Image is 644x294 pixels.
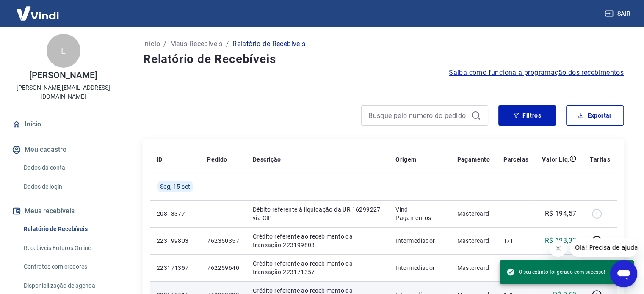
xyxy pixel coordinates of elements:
[143,39,160,49] a: Início
[457,209,490,218] p: Mastercard
[20,178,116,195] a: Dados de login
[545,236,577,246] p: R$ 193,33
[253,259,382,276] p: Crédito referente ao recebimento da transação 223171357
[503,236,528,245] p: 1/1
[542,155,569,164] p: Valor Líq.
[570,238,637,257] iframe: Mensagem da empresa
[20,258,116,275] a: Contratos com credores
[157,236,193,245] p: 223199803
[29,71,97,80] p: [PERSON_NAME]
[20,239,116,257] a: Recebíveis Futuros Online
[566,105,624,126] button: Exportar
[395,205,443,222] p: Vindi Pagamentos
[10,0,65,26] img: Vindi
[157,264,193,272] p: 223171357
[10,140,116,159] button: Meu cadastro
[457,155,490,164] p: Pagamento
[10,202,116,220] button: Meus recebíveis
[253,155,281,164] p: Descrição
[395,236,443,245] p: Intermediador
[160,182,190,191] span: Seg, 15 set
[395,264,443,272] p: Intermediador
[157,209,193,218] p: 20813377
[232,39,305,49] p: Relatório de Recebíveis
[47,34,80,68] div: L
[10,115,116,134] a: Início
[163,39,166,49] p: /
[368,109,467,122] input: Busque pelo número do pedido
[590,155,610,164] p: Tarifas
[506,268,605,276] span: O seu extrato foi gerado com sucesso!
[610,260,637,287] iframe: Botão para abrir a janela de mensagens
[207,155,227,164] p: Pedido
[143,51,624,68] h4: Relatório de Recebíveis
[550,240,567,257] iframe: Fechar mensagem
[498,105,556,126] button: Filtros
[207,264,239,272] p: 762259640
[157,155,163,164] p: ID
[253,205,382,222] p: Débito referente à liquidação da UR 16299227 via CIP
[503,155,528,164] p: Parcelas
[5,6,71,13] span: Olá! Precisa de ajuda?
[207,236,239,245] p: 762350357
[20,159,116,176] a: Dados da conta
[226,39,229,49] p: /
[603,6,634,22] button: Sair
[7,83,120,101] p: [PERSON_NAME][EMAIL_ADDRESS][DOMAIN_NAME]
[457,264,490,272] p: Mastercard
[20,220,116,238] a: Relatório de Recebíveis
[503,209,528,218] p: -
[253,232,382,249] p: Crédito referente ao recebimento da transação 223199803
[449,68,624,78] a: Saiba como funciona a programação dos recebimentos
[543,209,576,219] p: -R$ 194,57
[457,236,490,245] p: Mastercard
[170,39,223,49] a: Meus Recebíveis
[395,155,416,164] p: Origem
